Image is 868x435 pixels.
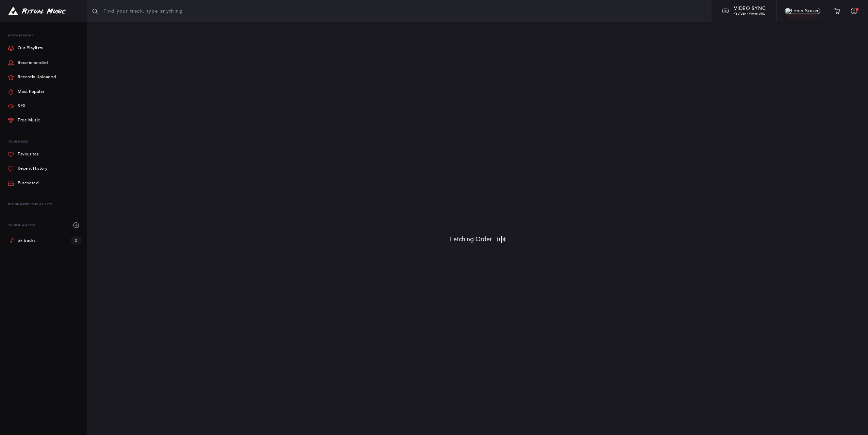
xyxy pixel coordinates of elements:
[8,56,48,70] a: Recommended
[18,238,35,243] div: ok tracks
[8,30,82,41] p: Browse Music
[785,8,820,14] img: Lenin Soram
[8,99,26,113] a: SFX
[8,147,39,162] a: Favourites
[8,70,56,84] a: Recently Uploaded
[8,136,82,147] p: Your Music
[8,199,82,210] div: Recommended Playlists
[8,84,44,99] a: Most Popular
[8,218,82,232] div: Your Playlists
[8,232,82,249] a: ok tracks 2
[8,41,43,55] a: Our Playlists
[450,236,497,243] p: Fetching Order
[8,7,66,15] img: Ritual Music
[734,5,766,11] span: Video Sync
[71,236,82,245] div: 2
[734,12,765,15] span: YouTube / Vimeo URL
[8,113,40,128] a: Free Music
[8,162,47,176] a: Recent History
[8,176,38,190] a: Purchased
